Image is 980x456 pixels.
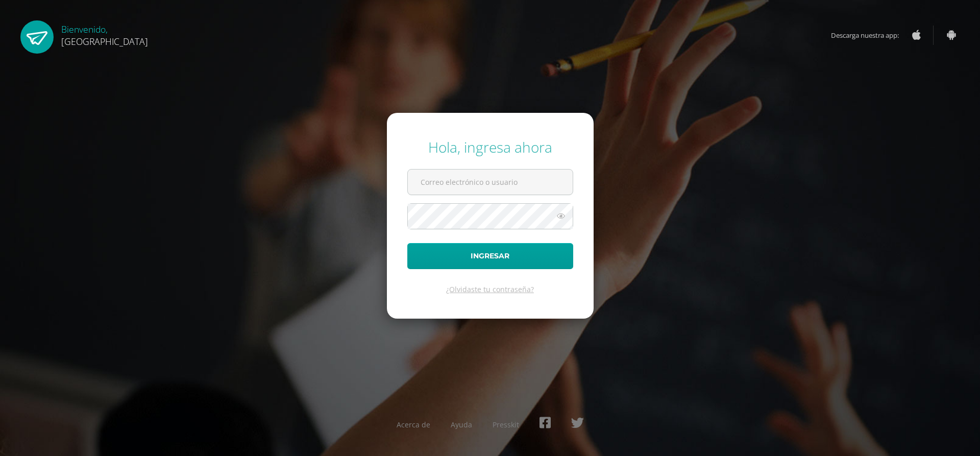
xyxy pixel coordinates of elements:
div: Hola, ingresa ahora [407,137,573,157]
button: Ingresar [407,243,573,269]
a: Acerca de [397,420,430,429]
span: Descarga nuestra app: [831,26,909,45]
input: Correo electrónico o usuario [408,170,573,195]
a: Ayuda [451,420,472,429]
a: ¿Olvidaste tu contraseña? [446,284,534,294]
div: Bienvenido, [61,20,148,47]
span: [GEOGRAPHIC_DATA] [61,35,148,47]
a: Presskit [493,420,519,429]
